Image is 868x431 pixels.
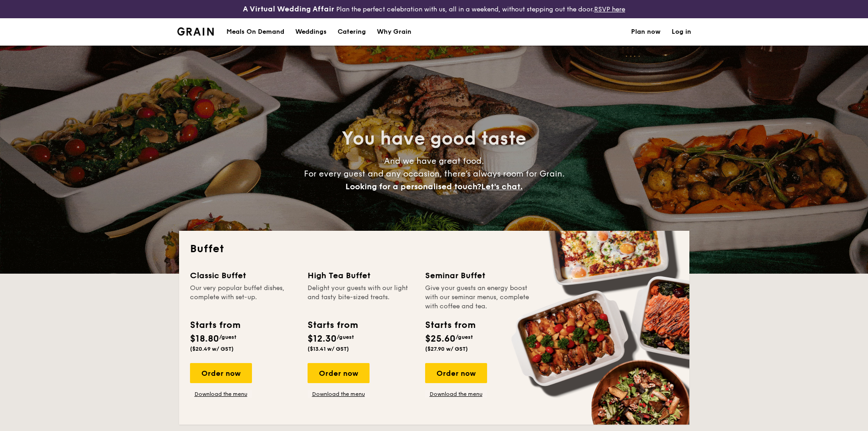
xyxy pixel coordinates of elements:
span: /guest [456,334,473,340]
span: $18.80 [190,333,219,344]
h2: Buffet [190,242,678,256]
div: Starts from [425,318,475,332]
a: Meals On Demand [221,18,290,46]
h1: Catering [338,18,366,46]
h4: A Virtual Wedding Affair [243,4,334,15]
a: Why Grain [371,18,417,46]
a: Log in [672,18,691,46]
div: Starts from [308,318,357,332]
div: Order now [190,363,252,383]
div: Why Grain [377,18,411,46]
a: Plan now [631,18,661,46]
div: Our very popular buffet dishes, complete with set-up. [190,284,297,311]
span: /guest [337,334,354,340]
a: Catering [332,18,371,46]
a: Weddings [290,18,332,46]
span: /guest [219,334,236,340]
span: And we have great food. For every guest and any occasion, there’s always room for Grain. [304,156,565,192]
span: ($20.49 w/ GST) [190,346,234,352]
div: Classic Buffet [190,269,297,282]
span: $25.60 [425,333,456,344]
a: RSVP here [594,5,625,13]
div: Delight your guests with our light and tasty bite-sized treats. [308,284,414,311]
a: Download the menu [190,390,252,398]
img: Grain [177,27,214,36]
div: Order now [425,363,487,383]
div: Give your guests an energy boost with our seminar menus, complete with coffee and tea. [425,284,532,311]
span: Looking for a personalised touch? [345,182,481,192]
span: $12.30 [308,333,337,344]
a: Logotype [177,27,214,36]
div: Seminar Buffet [425,269,532,282]
div: Order now [308,363,370,383]
span: Let's chat. [481,182,523,192]
span: ($13.41 w/ GST) [308,346,349,352]
div: Starts from [190,318,240,332]
div: High Tea Buffet [308,269,414,282]
a: Download the menu [308,390,370,398]
span: You have good taste [342,128,526,150]
div: Meals On Demand [226,18,284,46]
div: Plan the perfect celebration with us, all in a weekend, without stepping out the door. [172,4,697,15]
span: ($27.90 w/ GST) [425,346,468,352]
a: Download the menu [425,390,487,398]
div: Weddings [295,18,327,46]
